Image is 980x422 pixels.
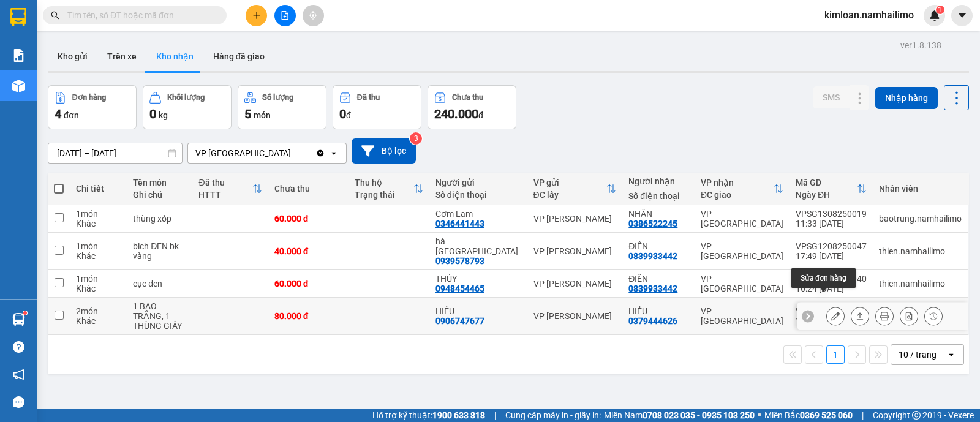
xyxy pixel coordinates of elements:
[274,246,342,256] div: 40.000 đ
[67,9,212,22] input: Tìm tên, số ĐT hoặc mã đơn
[349,173,429,205] th: Toggle SortBy
[309,11,317,20] span: aim
[527,173,623,205] th: Toggle SortBy
[435,284,484,293] div: 0948454465
[900,39,941,52] div: ver 1.8.138
[796,251,867,261] div: 17:49 [DATE]
[352,138,416,164] button: Bộ lọc
[133,301,186,331] div: 1 BAO TRẮNG, 1 THÙNG GIẤY
[912,411,921,420] span: copyright
[146,42,203,71] button: Kho nhận
[533,246,617,256] div: VP [PERSON_NAME]
[133,214,186,224] div: thùng xốp
[796,284,867,293] div: 16:24 [DATE]
[133,241,186,261] div: bich ĐEN bk vàng
[274,184,342,194] div: Chưa thu
[957,10,968,21] span: caret-down
[6,66,85,80] li: VP VP chợ Mũi Né
[505,409,601,422] span: Cung cấp máy in - giấy in:
[434,107,478,121] span: 240.000
[604,409,755,422] span: Miền Nam
[796,316,867,326] div: 15:29 [DATE]
[76,306,121,316] div: 2 món
[494,409,496,422] span: |
[410,132,422,145] sup: 3
[435,219,484,228] div: 0346441443
[800,410,853,420] strong: 0369 525 060
[879,246,962,256] div: thien.namhailimo
[533,178,607,187] div: VP gửi
[701,241,783,261] div: VP [GEOGRAPHIC_DATA]
[796,219,867,228] div: 11:33 [DATE]
[813,86,850,108] button: SMS
[435,316,484,326] div: 0906747677
[879,214,962,224] div: baotrung.namhailimo
[76,209,121,219] div: 1 món
[851,307,869,325] div: Giao hàng
[628,316,677,326] div: 0379444626
[13,341,24,353] span: question-circle
[10,8,26,26] img: logo-vxr
[435,256,484,266] div: 0939578793
[167,93,205,102] div: Khối lượng
[643,410,755,420] strong: 0708 023 035 - 0935 103 250
[76,316,121,326] div: Khác
[701,190,774,200] div: ĐC giao
[159,110,168,120] span: kg
[879,279,962,288] div: thien.namhailimo
[48,42,97,71] button: Kho gửi
[281,11,289,20] span: file-add
[76,184,121,194] div: Chi tiết
[203,42,274,71] button: Hàng đã giao
[815,7,924,23] span: kimloan.namhailimo
[695,173,790,205] th: Toggle SortBy
[432,410,485,420] strong: 1900 633 818
[428,85,516,129] button: Chưa thu240.000đ
[951,5,973,26] button: caret-down
[372,409,485,422] span: Hỗ trợ kỹ thuật:
[357,93,380,102] div: Đã thu
[246,5,267,26] button: plus
[435,190,521,200] div: Số điện thoại
[72,93,106,102] div: Đơn hàng
[333,85,421,129] button: Đã thu0đ
[76,219,121,228] div: Khác
[628,209,688,219] div: NHÂN
[6,6,49,49] img: logo.jpg
[435,178,521,187] div: Người gửi
[701,178,774,187] div: VP nhận
[274,279,342,288] div: 60.000 đ
[6,6,178,52] li: Nam Hải Limousine
[628,251,677,261] div: 0839933442
[143,85,232,129] button: Khối lượng0kg
[938,6,942,14] span: 1
[533,279,617,288] div: VP [PERSON_NAME]
[64,110,79,120] span: đơn
[355,178,413,187] div: Thu hộ
[13,369,24,380] span: notification
[76,241,121,251] div: 1 món
[796,241,867,251] div: VPSG1208250047
[76,251,121,261] div: Khác
[198,190,252,200] div: HTTT
[48,85,137,129] button: Đơn hàng4đơn
[899,349,937,361] div: 10 / trang
[329,148,339,158] svg: open
[796,190,857,200] div: Ngày ĐH
[274,311,342,321] div: 80.000 đ
[452,93,483,102] div: Chưa thu
[701,209,783,228] div: VP [GEOGRAPHIC_DATA]
[55,107,61,121] span: 4
[628,191,688,201] div: Số điện thoại
[701,274,783,293] div: VP [GEOGRAPHIC_DATA]
[435,209,521,219] div: Cơm Lam
[862,409,864,422] span: |
[929,10,940,21] img: icon-new-feature
[262,93,293,102] div: Số lượng
[628,176,688,186] div: Người nhận
[628,274,688,284] div: ĐIỀN
[303,5,324,26] button: aim
[628,306,688,316] div: HIỂU
[796,178,857,187] div: Mã GD
[292,147,293,159] input: Selected VP chợ Mũi Né.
